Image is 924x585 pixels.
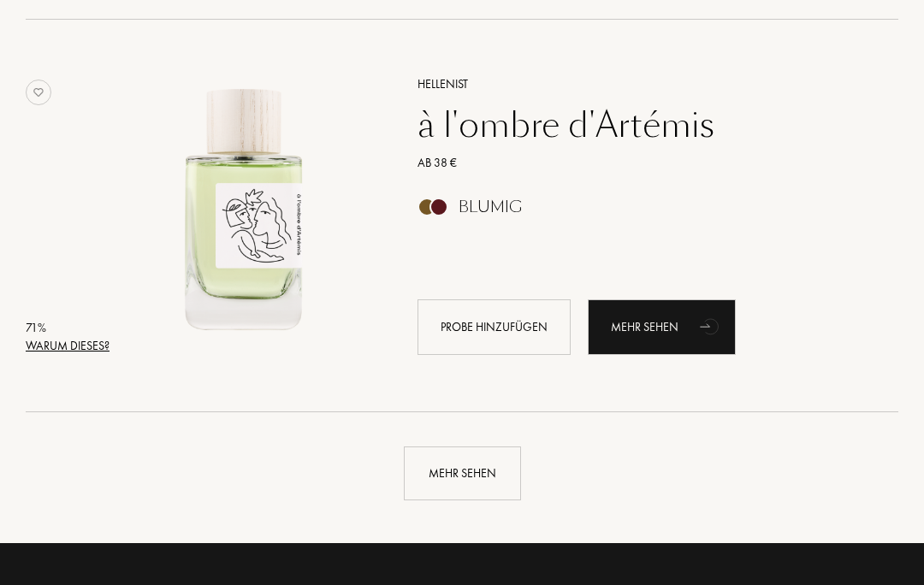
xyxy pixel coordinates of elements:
[405,154,874,172] a: Ab 38 €
[110,54,392,374] a: à l'ombre d'Artémis Hellenist
[404,446,521,500] div: Mehr sehen
[26,337,110,355] div: Warum dieses?
[26,80,51,105] img: no_like_p.png
[588,299,736,355] div: Mehr sehen
[459,198,522,216] div: Blumig
[694,309,728,343] div: animation
[405,104,874,145] a: à l'ombre d'Artémis
[418,299,571,355] div: Probe hinzufügen
[588,299,736,355] a: Mehr sehenanimation
[405,203,874,221] a: Blumig
[110,73,378,341] img: à l'ombre d'Artémis Hellenist
[405,75,874,93] a: Hellenist
[26,319,110,337] div: 71 %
